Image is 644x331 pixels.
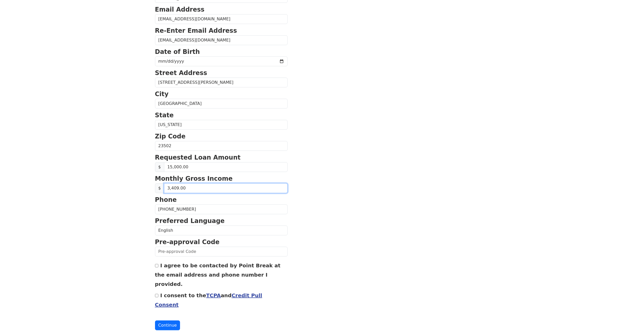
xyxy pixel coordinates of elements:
[155,196,177,203] strong: Phone
[164,162,288,172] input: Requested Loan Amount
[155,141,288,151] input: Zip Code
[155,174,288,183] p: Monthly Gross Income
[155,262,281,287] label: I agree to be contacted by Point Break at the email address and phone number I provided.
[155,69,207,77] strong: Street Address
[155,133,186,140] strong: Zip Code
[155,112,174,119] strong: State
[155,99,288,109] input: City
[164,183,288,193] input: 0.00
[155,217,225,225] strong: Preferred Language
[155,78,288,87] input: Street Address
[155,162,164,172] span: $
[155,320,180,330] button: Continue
[155,238,220,246] strong: Pre-approval Code
[206,292,221,299] a: TCPA
[155,6,205,13] strong: Email Address
[155,14,288,24] input: Email Address
[155,35,288,45] input: Re-Enter Email Address
[155,247,288,256] input: Pre-approval Code
[155,27,237,34] strong: Re-Enter Email Address
[155,48,200,55] strong: Date of Birth
[155,90,169,98] strong: City
[155,204,288,214] input: Phone
[155,292,262,308] label: I consent to the and
[155,183,164,193] span: $
[155,154,241,161] strong: Requested Loan Amount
